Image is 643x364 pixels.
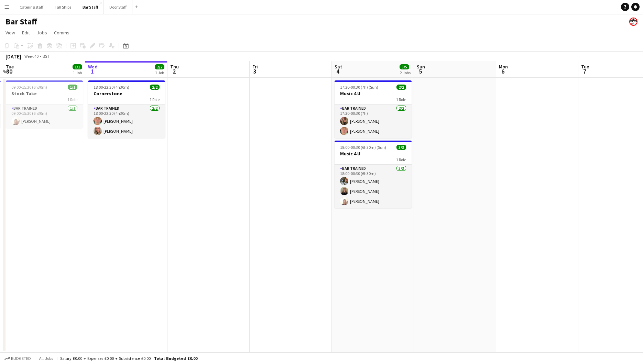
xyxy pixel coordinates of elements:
[629,18,637,26] app-user-avatar: Beach Ballroom
[54,30,69,36] span: Comms
[11,356,31,361] span: Budgeted
[43,54,50,59] div: BST
[104,0,132,14] button: Door Staff
[6,30,15,36] span: View
[154,356,197,361] span: Total Budgeted £0.00
[14,0,49,14] button: Catering staff
[3,28,18,37] a: View
[23,54,40,59] span: Week 40
[37,30,47,36] span: Jobs
[60,356,197,361] div: Salary £0.00 + Expenses £0.00 + Subsistence £0.00 =
[38,356,54,361] span: All jobs
[77,0,104,14] button: Bar Staff
[6,53,21,60] div: [DATE]
[51,28,72,37] a: Comms
[34,28,50,37] a: Jobs
[49,0,77,14] button: Tall Ships
[19,28,33,37] a: Edit
[3,355,32,362] button: Budgeted
[6,16,37,27] h1: Bar Staff
[22,30,30,36] span: Edit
